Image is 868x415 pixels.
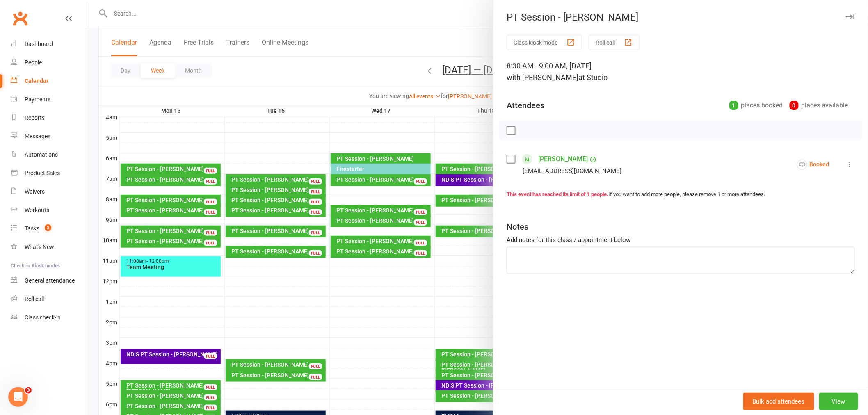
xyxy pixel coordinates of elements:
div: PT Session - [PERSON_NAME] [493,11,868,23]
div: Class check-in [25,314,61,321]
a: [PERSON_NAME] [538,153,588,166]
div: Automations [25,151,58,158]
a: What's New [11,238,87,256]
div: places available [790,100,848,111]
a: Automations [11,146,87,164]
div: Messages [25,133,50,139]
div: People [25,59,42,66]
a: Waivers [11,182,87,201]
div: 1 [729,101,738,110]
div: places booked [729,100,783,111]
a: Clubworx [10,8,30,29]
a: Dashboard [11,35,87,53]
div: If you want to add more people, please remove 1 or more attendees. [507,190,855,199]
a: Workouts [11,201,87,219]
div: What's New [25,244,54,250]
div: 8:30 AM - 9:00 AM, [DATE] [507,60,855,83]
a: People [11,53,87,72]
button: Roll call [589,35,640,50]
div: Add notes for this class / appointment below [507,235,855,245]
span: at Studio [578,73,608,82]
div: Payments [25,96,50,103]
iframe: Intercom live chat [8,387,28,407]
div: Attendees [507,100,544,111]
div: Notes [507,221,528,233]
div: Reports [25,114,45,121]
a: Payments [11,90,87,109]
div: Workouts [25,207,49,213]
a: General attendance kiosk mode [11,271,87,290]
button: Class kiosk mode [507,35,582,50]
button: View [819,393,858,410]
span: 3 [25,387,32,394]
div: Product Sales [25,170,60,176]
div: Roll call [25,296,44,302]
div: Booked [797,160,829,170]
span: with [PERSON_NAME] [507,73,578,82]
a: Product Sales [11,164,87,182]
a: Class kiosk mode [11,308,87,327]
div: Calendar [25,78,48,84]
div: Waivers [25,188,45,195]
div: Tasks [25,225,39,232]
div: 0 [790,101,799,110]
button: Bulk add attendees [743,393,814,410]
a: Calendar [11,72,87,90]
div: Dashboard [25,41,53,47]
span: 3 [45,224,51,231]
a: Roll call [11,290,87,308]
a: Reports [11,109,87,127]
div: [EMAIL_ADDRESS][DOMAIN_NAME] [523,166,621,176]
a: Messages [11,127,87,146]
strong: This event has reached its limit of 1 people. [507,191,608,197]
div: General attendance [25,277,75,284]
a: Tasks 3 [11,219,87,238]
